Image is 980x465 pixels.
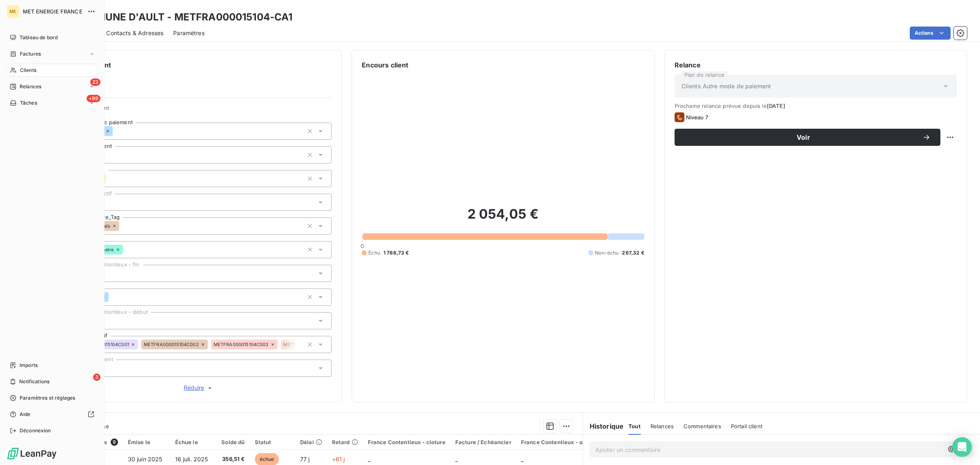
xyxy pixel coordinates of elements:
[675,103,957,109] span: Prochaine relance prévue depuis le
[300,439,322,445] div: Délai
[455,439,511,445] div: Facture / Echéancier
[123,246,129,253] input: Ajouter une valeur
[767,103,785,109] span: [DATE]
[175,456,208,463] span: 16 juil. 2025
[368,249,380,257] span: Échu
[72,10,292,25] h3: COMMUNE D'AULT - METFRA000015104-CA1
[583,421,624,431] h6: Historique
[622,249,644,257] span: 267,32 €
[332,456,345,463] span: +61 j
[20,362,38,369] span: Imports
[7,408,98,421] a: Aide
[23,8,82,15] span: MET ENERGIE FRANCE
[684,134,922,141] span: Voir
[128,439,165,445] div: Émise le
[20,394,75,402] span: Paramètres et réglages
[455,456,458,463] span: _
[255,439,290,445] div: Statut
[128,456,163,463] span: 30 juin 2025
[521,456,523,463] span: _
[20,67,36,74] span: Clients
[66,105,332,116] span: Propriétés Client
[332,439,358,445] div: Retard
[686,114,708,121] span: Niveau 7
[283,342,339,347] span: METFRA000015104C004
[106,29,163,37] span: Contacts & Adresses
[368,439,445,445] div: France Contentieux - cloture
[20,427,51,434] span: Déconnexion
[675,129,940,146] button: Voir
[362,206,644,230] h2: 2 054,05 €
[214,342,269,347] span: METFRA000015104C003
[731,423,762,429] span: Portail client
[109,293,115,301] input: Ajouter une valeur
[19,378,49,385] span: Notifications
[173,29,205,37] span: Paramètres
[361,243,364,249] span: 0
[221,439,245,445] div: Solde dû
[368,456,370,463] span: _
[20,34,58,41] span: Tableau de bord
[910,27,951,40] button: Actions
[113,127,119,135] input: Ajouter une valeur
[297,341,303,348] input: Ajouter une valeur
[90,78,100,86] span: 23
[106,175,113,182] input: Ajouter une valeur
[20,83,41,90] span: Relances
[952,437,972,457] div: Open Intercom Messenger
[175,439,212,445] div: Échue le
[111,438,118,446] span: 9
[20,50,41,58] span: Factures
[119,222,126,230] input: Ajouter une valeur
[521,439,606,445] div: France Contentieux - ouverture
[300,456,310,463] span: 77 j
[650,423,674,429] span: Relances
[682,82,771,90] span: Clients Autre mode de paiement
[221,455,245,463] span: 356,51 €
[66,383,332,392] button: Réduire
[87,95,100,102] span: +99
[144,342,199,347] span: METFRA000015104C002
[7,5,20,18] div: ME
[383,249,409,257] span: 1 786,73 €
[684,423,721,429] span: Commentaires
[595,249,619,257] span: Non-échu
[20,99,37,107] span: Tâches
[7,447,57,460] img: Logo LeanPay
[675,60,957,70] h6: Relance
[20,411,31,418] span: Aide
[362,60,408,70] h6: Encours client
[184,384,214,392] span: Réduire
[628,423,641,429] span: Tout
[93,373,100,381] span: 3
[49,60,332,70] h6: Informations client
